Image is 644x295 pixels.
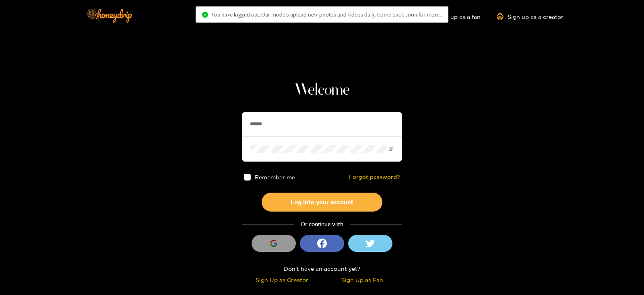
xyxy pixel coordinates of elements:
span: eye-invisible [388,146,394,152]
button: Log into your account [262,193,382,212]
a: Forgot password? [349,174,400,181]
div: Sign Up as Creator [244,275,320,285]
h1: Welcome [242,81,402,100]
span: check-circle [202,12,208,18]
a: Sign up as a fan [425,13,481,20]
span: Remember me [255,174,295,180]
div: Don't have an account yet? [242,264,402,273]
div: Sign Up as Fan [324,275,400,285]
a: Sign up as a creator [497,13,563,20]
div: Or continue with [242,220,402,229]
span: You have logged out. Our models upload new photos and videos daily. Come back soon for more.. [211,11,442,18]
